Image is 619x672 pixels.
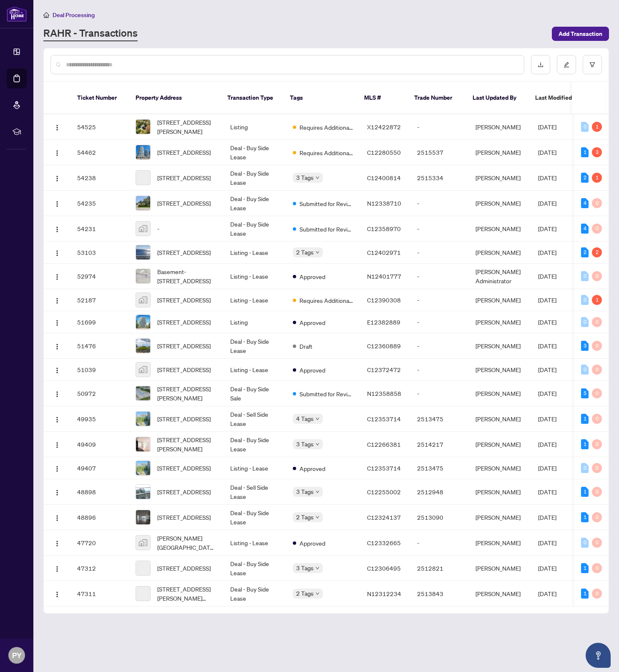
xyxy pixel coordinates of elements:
span: C12266381 [367,440,401,448]
td: 49935 [70,406,129,432]
button: Add Transaction [552,27,609,41]
button: Logo [50,146,64,159]
div: 0 [592,487,602,497]
td: - [410,289,469,311]
td: Listing - Lease [224,457,286,479]
span: C12280550 [367,148,401,156]
button: Logo [50,511,64,524]
span: [DATE] [538,342,556,350]
div: 2 [592,247,602,257]
td: - [410,114,469,140]
img: Logo [54,175,60,182]
td: 47312 [70,556,129,581]
div: 1 [592,173,602,183]
button: Logo [50,315,64,329]
span: C12324137 [367,513,401,521]
div: 0 [581,317,589,327]
img: thumbnail-img [136,196,150,210]
span: Approved [299,539,325,548]
img: Logo [54,566,60,572]
button: Logo [50,339,64,352]
img: thumbnail-img [136,461,150,475]
span: C12400814 [367,174,401,181]
div: 2 [581,173,589,183]
div: 0 [581,365,589,375]
span: [STREET_ADDRESS] [157,365,211,374]
div: 1 [581,563,589,573]
span: Submitted for Review [299,199,354,208]
button: Logo [50,536,64,549]
div: 3 [592,147,602,157]
td: 2513475 [410,406,469,432]
td: Listing - Lease [224,530,286,556]
td: 54525 [70,114,129,140]
span: C12358970 [367,225,401,232]
td: 2513090 [410,505,469,530]
div: 0 [592,589,602,599]
span: down [315,250,320,254]
button: Logo [50,363,64,376]
span: down [315,566,320,570]
th: Ticket Number [70,82,129,114]
span: Approved [299,464,325,473]
td: - [410,191,469,216]
span: [DATE] [538,174,556,181]
div: 1 [581,147,589,157]
td: [PERSON_NAME] [469,406,531,432]
span: [STREET_ADDRESS][PERSON_NAME] [157,384,217,403]
td: 47311 [70,581,129,607]
span: [PERSON_NAME][GEOGRAPHIC_DATA], [GEOGRAPHIC_DATA], [GEOGRAPHIC_DATA] M5V 3X4, [GEOGRAPHIC_DATA] [157,534,217,552]
span: - [157,224,159,233]
img: Logo [54,124,60,131]
button: Logo [50,293,64,307]
span: N12338710 [367,199,401,207]
div: 0 [581,122,589,132]
td: 2512821 [410,556,469,581]
button: Logo [50,222,64,235]
td: - [410,359,469,381]
span: filter [589,62,595,68]
span: Requires Additional Docs [299,296,354,305]
span: [STREET_ADDRESS][PERSON_NAME][PERSON_NAME] [157,584,217,603]
img: thumbnail-img [136,485,150,499]
td: [PERSON_NAME] [469,457,531,479]
span: [STREET_ADDRESS][PERSON_NAME] [157,118,217,136]
div: 0 [592,414,602,424]
div: 0 [592,198,602,208]
span: Deal Processing [53,11,95,19]
img: thumbnail-img [136,339,150,353]
img: Logo [54,489,60,496]
span: Submitted for Review [299,224,354,234]
span: Draft [299,342,312,351]
td: 53103 [70,242,129,264]
td: [PERSON_NAME] [469,556,531,581]
span: [DATE] [538,249,556,256]
td: Deal - Buy Side Lease [224,432,286,457]
span: C12353714 [367,415,401,423]
button: Logo [50,461,64,475]
span: [DATE] [538,123,556,131]
span: N12358858 [367,390,401,397]
div: 1 [581,487,589,497]
td: 54462 [70,140,129,165]
td: [PERSON_NAME] [469,311,531,333]
img: Logo [54,391,60,398]
div: 4 [581,224,589,234]
td: 54231 [70,216,129,242]
td: [PERSON_NAME] [469,289,531,311]
span: Approved [299,272,325,281]
span: [DATE] [538,488,556,496]
button: filter [583,55,602,74]
img: Logo [54,442,60,448]
div: 0 [592,224,602,234]
span: down [315,417,320,421]
td: 52974 [70,264,129,289]
button: Logo [50,196,64,210]
span: Approved [299,365,325,375]
span: 3 Tags [296,563,314,573]
span: 2 Tags [296,512,314,522]
span: [STREET_ADDRESS] [157,463,211,473]
span: [DATE] [538,564,556,572]
span: download [538,62,544,68]
div: 0 [592,271,602,281]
